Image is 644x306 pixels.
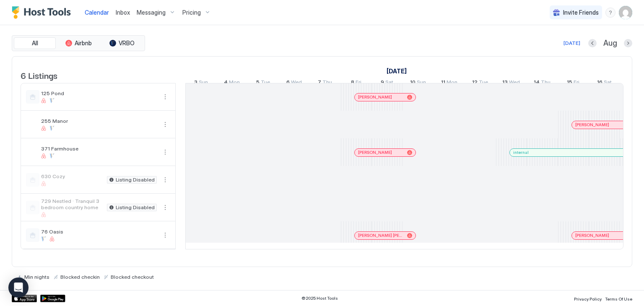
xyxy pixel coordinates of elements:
[116,8,130,17] a: Inbox
[75,39,92,47] span: Airbnb
[588,39,597,47] button: Previous month
[41,228,157,235] span: 76 Oasis
[160,147,170,157] div: menu
[160,230,170,240] button: More options
[358,150,392,155] span: [PERSON_NAME]
[349,77,364,89] a: August 8, 2025
[160,175,170,185] div: menu
[565,77,582,89] a: August 15, 2025
[26,118,39,131] div: listing image
[532,77,553,89] a: August 14, 2025
[192,77,210,89] a: August 3, 2025
[12,295,37,302] a: App Store
[160,202,170,213] button: More options
[229,79,240,88] span: Mon
[116,9,130,16] span: Inbox
[41,118,157,124] span: 255 Manor
[575,122,609,127] span: [PERSON_NAME]
[256,79,260,88] span: 5
[379,77,395,89] a: August 9, 2025
[541,79,551,88] span: Thu
[12,35,145,51] div: tab-group
[160,147,170,157] button: More options
[605,8,615,18] div: menu
[479,79,488,88] span: Tue
[316,77,334,89] a: August 7, 2025
[41,90,157,96] span: 125 Pond
[509,79,520,88] span: Wed
[85,9,109,16] span: Calendar
[119,39,135,47] span: VRBO
[41,173,104,179] span: 630 Cozy
[199,79,208,88] span: Sun
[574,296,602,301] span: Privacy Policy
[472,79,478,88] span: 12
[160,119,170,130] button: More options
[32,39,38,47] span: All
[24,274,49,280] span: Min nights
[41,198,104,210] span: 729 Nestled · Tranquil 3 bedroom country home
[21,69,57,81] span: 6 Listings
[160,92,170,102] button: More options
[284,77,304,89] a: August 6, 2025
[194,79,197,88] span: 3
[500,77,522,89] a: August 13, 2025
[111,274,154,280] span: Blocked checkout
[60,274,100,280] span: Blocked checkin
[358,94,392,100] span: [PERSON_NAME]
[605,294,632,303] a: Terms Of Use
[358,233,404,238] span: [PERSON_NAME] [PERSON_NAME]
[41,145,157,152] span: 371 Farmhouse
[318,79,321,88] span: 7
[595,77,614,89] a: August 16, 2025
[301,296,338,301] span: © 2025 Host Tools
[562,38,582,48] button: [DATE]
[410,79,415,88] span: 10
[470,77,490,89] a: August 12, 2025
[137,9,166,16] span: Messaging
[574,79,579,88] span: Fri
[447,79,457,88] span: Mon
[160,92,170,102] div: menu
[502,79,508,88] span: 13
[57,37,99,49] button: Airbnb
[563,39,580,47] div: [DATE]
[575,233,609,238] span: [PERSON_NAME]
[417,79,426,88] span: Sun
[261,79,270,88] span: Tue
[385,79,393,88] span: Sat
[322,79,332,88] span: Thu
[26,145,39,159] div: listing image
[291,79,302,88] span: Wed
[12,6,75,19] a: Host Tools Logo
[40,295,65,302] a: Google Play Store
[534,79,540,88] span: 14
[101,37,143,49] button: VRBO
[160,175,170,185] button: More options
[381,79,384,88] span: 9
[439,77,460,89] a: August 11, 2025
[384,65,409,77] a: August 3, 2025
[182,9,201,16] span: Pricing
[408,77,428,89] a: August 10, 2025
[619,6,632,19] div: User profile
[356,79,361,88] span: Fri
[567,79,572,88] span: 15
[574,294,602,303] a: Privacy Policy
[597,79,602,88] span: 16
[513,150,529,155] span: internal
[624,39,632,47] button: Next month
[160,230,170,240] div: menu
[85,8,109,17] a: Calendar
[604,79,612,88] span: Sat
[160,119,170,130] div: menu
[441,79,445,88] span: 11
[286,79,290,88] span: 6
[224,79,228,88] span: 4
[160,202,170,213] div: menu
[8,277,29,298] div: Open Intercom Messenger
[222,77,242,89] a: August 4, 2025
[351,79,354,88] span: 8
